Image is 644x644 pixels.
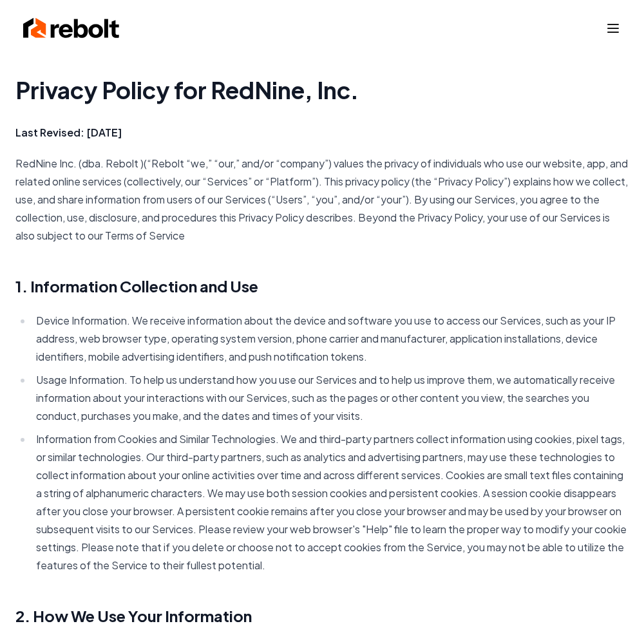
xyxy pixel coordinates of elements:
li: Usage Information. To help us understand how you use our Services and to help us improve them, we... [32,371,629,425]
p: RedNine Inc. (dba. Rebolt )(“Rebolt “we,” “our,” and/or “company”) values the privacy of individu... [15,155,629,245]
li: Device Information. We receive information about the device and software you use to access our Se... [32,312,629,366]
li: Information from Cookies and Similar Technologies. We and third-party partners collect informatio... [32,430,629,574]
h2: 2. How We Use Your Information [15,605,629,626]
button: Toggle mobile menu [605,21,621,36]
h2: 1. Information Collection and Use [15,276,629,296]
h1: Privacy Policy for RedNine, Inc. [15,77,629,103]
img: Rebolt Logo [23,15,120,41]
strong: Last Revised: [DATE] [15,126,122,139]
